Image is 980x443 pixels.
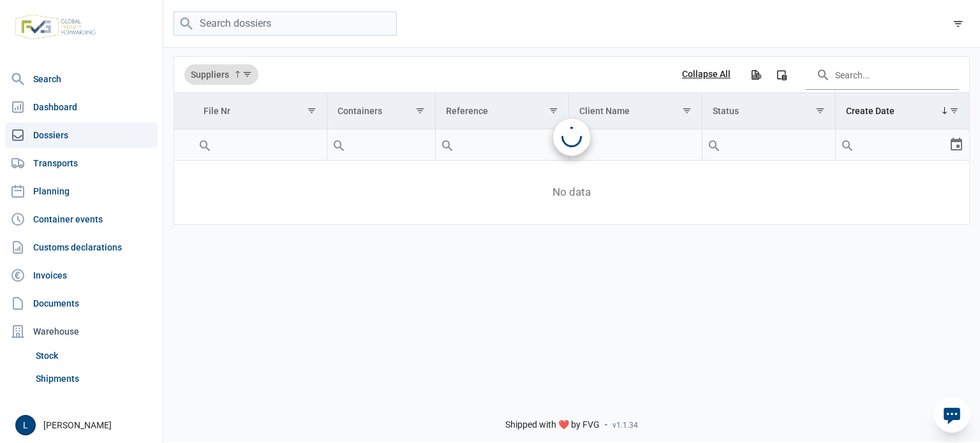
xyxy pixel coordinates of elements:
div: Reference [446,106,488,116]
div: Data grid toolbar [184,57,959,92]
span: Show filter options for column 'Reference' [549,106,558,115]
a: Dashboard [5,94,158,120]
input: Filter cell [193,129,327,160]
input: Filter cell [702,129,835,160]
input: Filter cell [569,129,702,160]
a: Dossiers [5,122,158,148]
img: FVG - Global freight forwarding [10,10,101,45]
a: Customs declarations [5,235,158,260]
td: Column Client Name [568,93,702,129]
button: L [15,415,36,435]
span: Show filter options for column 'Status' [815,106,825,115]
div: Select [949,129,964,160]
div: Search box [327,129,350,160]
div: Column Chooser [770,63,793,86]
div: filter [947,12,970,35]
td: Filter cell [836,129,969,161]
a: Invoices [5,263,158,288]
td: Filter cell [435,129,568,161]
a: Stock [31,344,158,367]
span: Show filter options for column 'Client Name' [682,106,692,115]
span: Shipped with ❤️ by FVG [505,419,600,431]
a: Documents [5,291,158,316]
td: Column Reference [435,93,568,129]
td: Column File Nr [193,93,327,129]
span: - [605,419,607,431]
div: Create Date [846,106,895,116]
div: Client Name [579,106,630,116]
span: No data [174,185,969,200]
span: Show filter options for column 'Containers' [415,106,425,115]
td: Column Containers [327,93,435,129]
a: Planning [5,178,158,204]
td: Filter cell [193,129,327,161]
a: Shipments [31,367,158,390]
a: Transports [5,150,158,176]
div: Suppliers [184,64,258,85]
div: Search box [702,129,725,160]
td: Filter cell [702,129,836,161]
a: Container events [5,207,158,232]
span: Show filter options for column 'File Nr' [307,106,316,115]
td: Column Status [702,93,836,129]
div: Search box [836,129,859,160]
div: [PERSON_NAME] [15,415,155,435]
div: Search box [436,129,459,160]
div: Collapse All [682,69,731,80]
input: Filter cell [436,129,568,160]
input: Search in the data grid [806,59,959,90]
td: Column Create Date [836,93,969,129]
div: Export all data to Excel [744,63,767,86]
div: Status [713,106,739,116]
input: Filter cell [327,129,435,160]
div: Search box [193,129,216,160]
div: Warehouse [5,319,158,344]
span: Show filter options for column 'Create Date' [949,106,959,115]
span: v1.1.34 [612,420,638,430]
td: Filter cell [568,129,702,161]
div: Containers [338,106,382,116]
a: Search [5,66,158,92]
input: Search dossiers [174,11,397,36]
div: Loading... [561,127,582,147]
div: File Nr [204,106,230,116]
input: Filter cell [836,129,949,160]
td: Filter cell [327,129,435,161]
span: Show filter options for column 'Suppliers' [242,69,252,79]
